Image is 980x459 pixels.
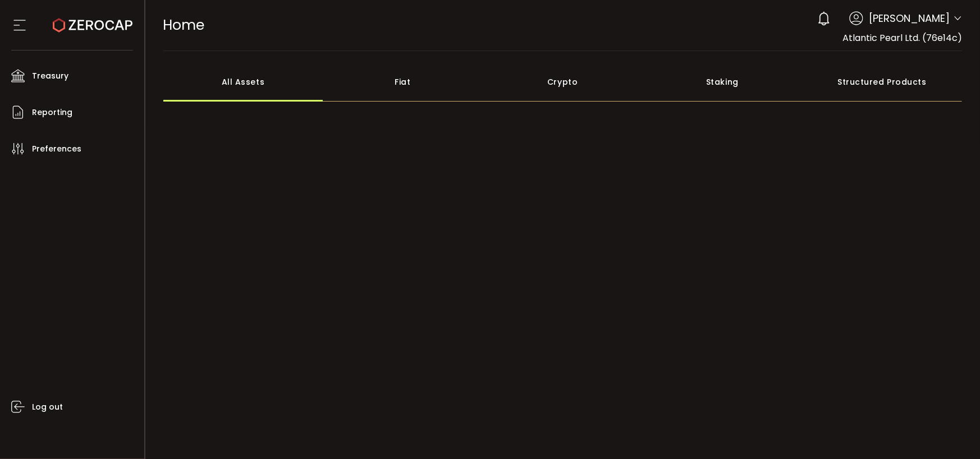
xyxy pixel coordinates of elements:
iframe: Chat Widget [924,405,980,459]
span: Home [163,15,205,35]
span: Reporting [32,104,72,121]
span: [PERSON_NAME] [869,11,950,26]
span: Treasury [32,68,68,84]
span: Log out [32,399,63,415]
div: Staking [643,62,803,102]
span: Atlantic Pearl Ltd. (76e14c) [842,31,962,44]
div: All Assets [163,62,323,102]
span: Preferences [32,141,81,157]
div: Fiat [323,62,483,102]
div: Structured Products [802,62,962,102]
div: Crypto [483,62,643,102]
